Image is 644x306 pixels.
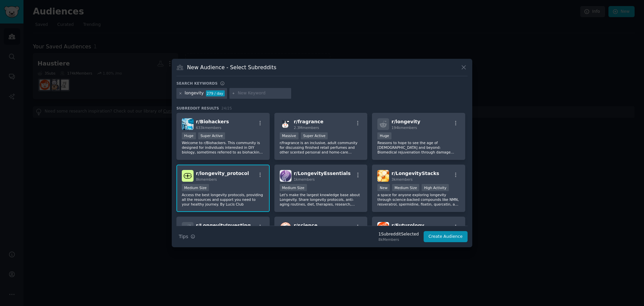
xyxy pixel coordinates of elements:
[294,126,319,130] span: 2.3M members
[377,222,389,234] img: Futurology
[179,233,188,240] span: Tips
[176,106,219,111] span: Subreddit Results
[391,223,424,228] span: r/ Futurology
[280,170,291,182] img: LongevityEssentials
[280,222,291,234] img: science
[294,223,318,228] span: r/ science
[187,64,276,71] h3: New Audience - Select Subreddits
[176,231,198,243] button: Tips
[196,126,221,130] span: 633k members
[424,231,468,243] button: Create Audience
[422,184,449,191] div: High Activity
[301,132,328,139] div: Super Active
[182,192,264,207] p: Access the best longevity protocols, providing all the resources and support you need to your hea...
[280,118,291,130] img: fragrance
[377,132,391,139] div: Huge
[294,177,315,181] span: 1k members
[377,184,390,191] div: New
[196,171,249,176] span: r/ longevity_protocol
[392,184,419,191] div: Medium Size
[280,132,299,139] div: Massive
[182,140,264,155] p: Welcome to r/Biohackers. This community is designed for individuals interested in DIY biology, so...
[176,81,218,86] h3: Search keywords
[391,171,439,176] span: r/ LongevityStacks
[196,119,229,124] span: r/ Biohackers
[294,119,324,124] span: r/ fragrance
[378,231,419,237] div: 1 Subreddit Selected
[221,106,232,110] span: 24 / 25
[294,171,351,176] span: r/ LongevityEssentials
[377,170,389,182] img: LongevityStacks
[377,192,460,207] p: a space for anyone exploring longevity through science-backed compounds like NMN, resveratrol, sp...
[280,140,362,155] p: r/fragrance is an inclusive, adult community for discussing finished retail perfumes and other sc...
[182,170,194,182] img: longevity_protocol
[280,192,362,207] p: Let's make the largest knowledge base about Longevity. Share longevity protocols, anti-aging rout...
[196,223,251,228] span: r/ LongevityInvesting
[206,90,225,96] div: 279 / day
[391,126,417,130] span: 194k members
[182,184,209,191] div: Medium Size
[196,177,217,181] span: 8k members
[391,177,413,181] span: 3k members
[280,184,307,191] div: Medium Size
[182,132,196,139] div: Huge
[198,132,225,139] div: Super Active
[377,140,460,155] p: Reasons to hope to see the age of [DEMOGRAPHIC_DATA] and beyond: Biomedical rejuvenation through ...
[182,118,194,130] img: Biohackers
[391,119,420,124] span: r/ longevity
[378,237,419,242] div: 8k Members
[238,90,289,96] input: New Keyword
[185,90,204,96] div: longevity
